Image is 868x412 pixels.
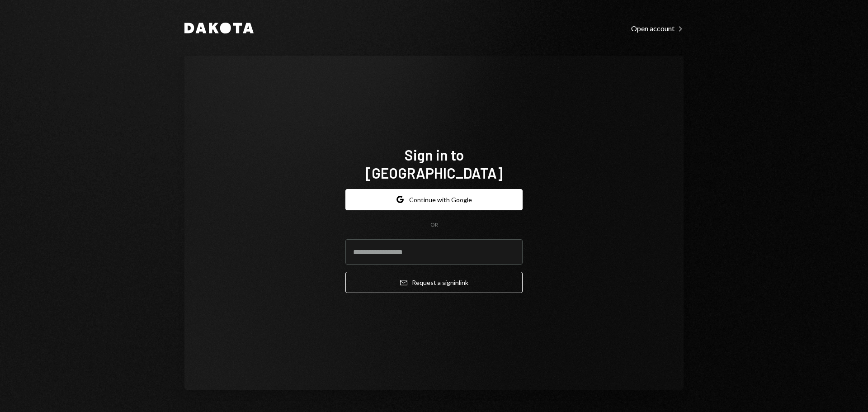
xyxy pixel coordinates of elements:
keeper-lock: Open Keeper Popup [505,246,515,257]
a: Open account [631,23,684,33]
h1: Sign in to [GEOGRAPHIC_DATA] [345,146,523,182]
div: OR [430,221,438,229]
button: Continue with Google [345,189,523,210]
div: Open account [631,24,684,33]
button: Request a signinlink [345,272,523,293]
